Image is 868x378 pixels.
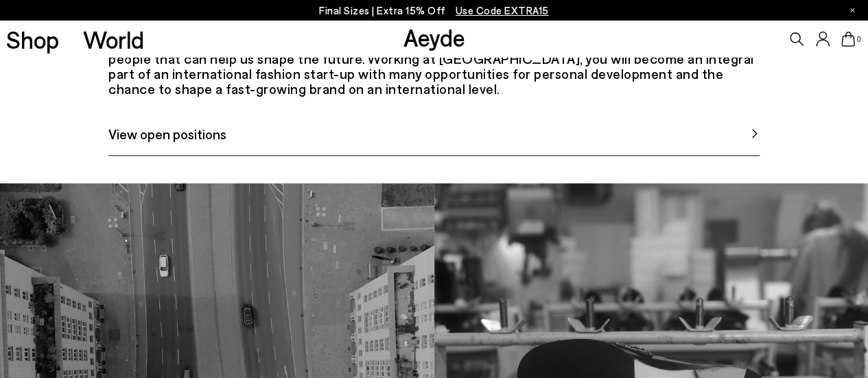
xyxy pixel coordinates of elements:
img: svg%3E [749,128,760,139]
p: Final Sizes | Extra 15% Off [319,2,549,19]
a: View open positions [108,123,760,156]
a: Aeyde [403,23,465,51]
span: Navigate to /collections/ss25-final-sizes [456,4,549,16]
a: Shop [6,27,59,51]
a: 0 [841,32,855,47]
span: 0 [855,36,862,43]
a: World [83,27,144,51]
span: View open positions [108,123,226,144]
